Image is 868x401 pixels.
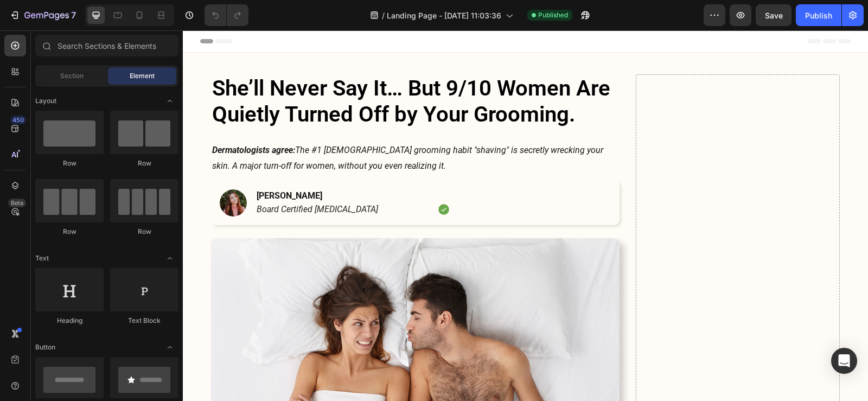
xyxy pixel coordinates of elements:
[110,227,178,237] div: Row
[35,342,55,352] span: Button
[35,316,104,326] div: Heading
[756,4,792,26] button: Save
[161,339,178,356] span: Toggle open
[35,227,104,237] div: Row
[161,250,178,267] span: Toggle open
[805,10,832,21] div: Publish
[35,35,178,56] input: Search Sections & Elements
[60,71,84,81] span: Section
[10,116,26,124] div: 450
[387,10,501,21] span: Landing Page - [DATE] 11:03:36
[35,96,56,106] span: Layout
[110,158,178,168] div: Row
[110,316,178,326] div: Text Block
[71,9,76,22] p: 7
[765,11,783,20] span: Save
[796,4,841,26] button: Publish
[205,4,248,26] div: Undo/Redo
[35,253,49,263] span: Text
[35,158,104,168] div: Row
[183,30,868,401] iframe: Design area
[831,348,857,374] div: Open Intercom Messenger
[538,10,568,20] span: Published
[130,71,155,81] span: Element
[4,4,81,26] button: 7
[161,92,178,110] span: Toggle open
[8,199,26,207] div: Beta
[382,10,385,21] span: /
